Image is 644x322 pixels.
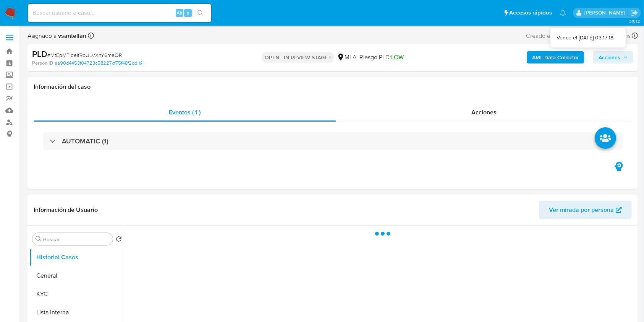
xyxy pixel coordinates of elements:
[527,51,584,63] button: AML Data Collector
[539,201,632,219] button: Ver mirada por persona
[34,83,632,91] h1: Información del caso
[560,10,566,16] a: Notificaciones
[29,267,125,285] button: General
[36,236,42,242] button: Buscar
[471,108,497,117] span: Acciones
[509,9,552,17] span: Accesos rápidos
[391,53,404,62] span: LOW
[32,48,47,60] b: PLD
[193,8,208,18] button: search-icon
[557,34,613,42] div: Vence el [DATE] 03:17:18
[29,248,125,267] button: Historial Casos
[337,53,356,62] div: MLA
[359,53,404,62] span: Riesgo PLD:
[526,31,579,41] div: Creado el: [DATE]
[43,132,623,150] div: AUTOMATIC (1)
[43,236,110,243] input: Buscar
[55,60,142,67] a: ea90d4453f04723c58227cf75f48f2dd
[34,206,98,214] h1: Información de Usuario
[32,60,53,67] b: Person ID
[584,9,628,16] p: valentina.santellan@mercadolibre.com
[599,51,620,63] span: Acciones
[187,9,189,16] span: s
[57,31,86,40] b: vsantellan
[116,236,122,244] button: Volver al orden por defecto
[29,303,125,322] button: Lista Interna
[62,137,108,145] h3: AUTOMATIC (1)
[549,201,614,219] span: Ver mirada por persona
[47,51,122,59] span: # MtEpMFiqelfRoULVXhY6meOR
[28,32,86,40] span: Asignado a
[169,108,201,117] span: Eventos ( 1 )
[630,9,638,17] a: Salir
[532,51,579,63] b: AML Data Collector
[262,52,334,63] p: OPEN - IN REVIEW STAGE I
[176,9,183,16] span: Alt
[28,8,211,18] input: Buscar usuario o caso...
[593,51,633,63] button: Acciones
[29,285,125,303] button: KYC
